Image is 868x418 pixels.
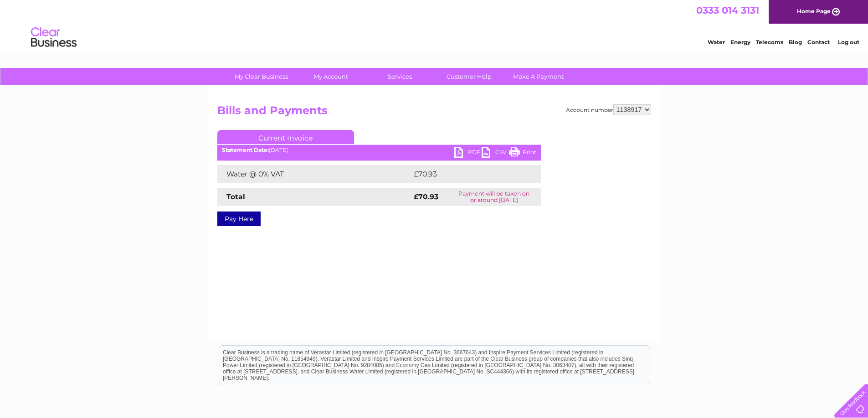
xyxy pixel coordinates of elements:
a: Pay Here [217,212,261,226]
td: Water @ 0% VAT [217,165,411,183]
strong: Total [226,192,245,201]
a: Customer Help [431,68,507,85]
div: Clear Business is a trading name of Verastar Limited (registered in [GEOGRAPHIC_DATA] No. 3667643... [219,5,650,44]
td: £70.93 [411,165,523,183]
a: Contact [807,39,830,45]
a: Telecoms [756,39,783,45]
a: 0333 014 3131 [696,5,759,16]
b: Statement Date: [222,146,269,153]
strong: £70.93 [414,192,438,201]
a: Water [708,39,725,45]
div: [DATE] [217,147,541,153]
a: Current Invoice [217,130,354,144]
div: Account number [566,104,651,115]
img: logo.png [31,24,77,51]
td: Payment will be taken on or around [DATE] [447,188,541,206]
a: Energy [730,39,750,45]
a: My Clear Business [224,68,299,85]
a: Services [362,68,437,85]
a: Print [509,147,536,160]
a: Log out [838,39,859,45]
a: Blog [789,39,802,45]
a: CSV [482,147,509,160]
h2: Bills and Payments [217,104,651,121]
a: My Account [293,68,368,85]
a: Make A Payment [501,68,576,85]
a: PDF [454,147,482,160]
